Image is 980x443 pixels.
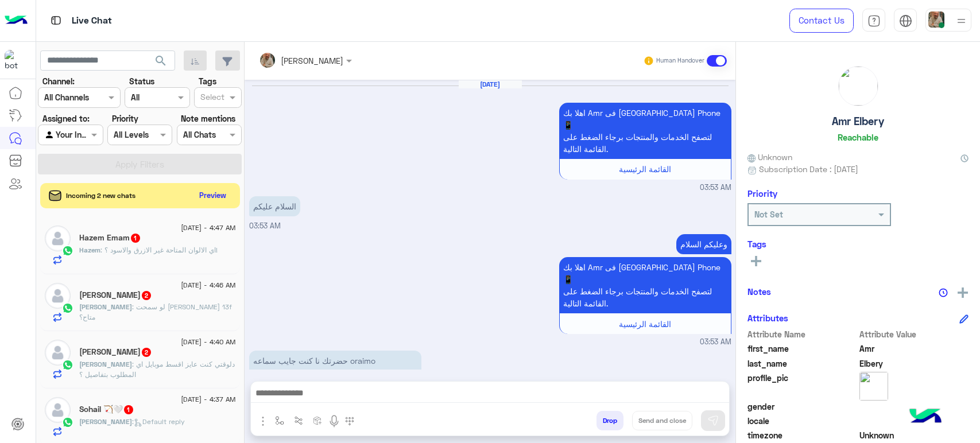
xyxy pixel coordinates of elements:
[270,411,289,430] button: select flow
[249,222,281,230] span: 03:53 AM
[256,414,270,428] img: send attachment
[700,182,731,193] span: 03:53 AM
[707,415,719,426] img: send message
[789,9,854,33] a: Contact Us
[249,196,300,216] p: 11/8/2025, 3:53 AM
[181,112,235,125] label: Note mentions
[45,226,71,251] img: defaultAdmin.png
[747,343,857,355] span: first_name
[345,417,354,426] img: make a call
[5,9,28,33] img: Logo
[899,14,912,28] img: tab
[181,394,235,405] span: [DATE] - 4:37 AM
[596,411,623,430] button: Drop
[759,163,858,175] span: Subscription Date : [DATE]
[867,14,881,28] img: tab
[62,417,73,428] img: WhatsApp
[79,290,152,300] h5: Ahmed Badawy
[656,56,704,65] small: Human Handover
[859,429,969,441] span: Unknown
[289,411,308,430] button: Trigger scenario
[5,50,25,71] img: 1403182699927242
[747,415,857,427] span: locale
[839,67,878,106] img: picture
[954,14,969,28] img: profile
[62,245,73,257] img: WhatsApp
[619,164,671,174] span: القائمة الرئيسية
[859,415,969,427] span: null
[79,302,232,321] span: لو سمحت اوبو رينو 13f متاح؟
[747,357,857,370] span: last_name
[327,414,341,428] img: send voice note
[129,75,154,87] label: Status
[199,91,224,106] div: Select
[49,13,63,28] img: tab
[199,75,216,87] label: Tags
[559,257,731,313] p: 11/8/2025, 3:53 AM
[838,132,878,142] h6: Reachable
[181,280,235,290] span: [DATE] - 4:46 AM
[632,411,692,430] button: Send and close
[132,417,185,426] span: : Default reply
[38,154,242,174] button: Apply Filters
[62,359,73,371] img: WhatsApp
[79,417,132,426] span: [PERSON_NAME]
[928,11,944,28] img: userImage
[747,401,857,413] span: gender
[459,80,522,88] h6: [DATE]
[154,54,168,68] span: search
[747,188,777,199] h6: Priority
[42,112,90,125] label: Assigned to:
[939,288,948,297] img: notes
[619,319,671,329] span: القائمة الرئيسية
[142,291,151,300] span: 2
[832,115,884,128] h5: Amr Elbery
[112,112,138,125] label: Priority
[905,397,946,437] img: hulul-logo.png
[62,302,73,314] img: WhatsApp
[294,416,303,425] img: Trigger scenario
[79,347,152,357] h5: Mohamed
[676,234,731,254] p: 11/8/2025, 3:53 AM
[747,239,969,249] h6: Tags
[79,360,132,368] span: [PERSON_NAME]
[42,75,75,87] label: Channel:
[100,246,218,254] span: اي الالوان المتاحة غير الازرق والاسود ؟!
[79,302,132,311] span: [PERSON_NAME]
[181,223,235,233] span: [DATE] - 4:47 AM
[181,337,235,347] span: [DATE] - 4:40 AM
[79,360,235,379] span: دلوقتي كنت عايز اقسط موبايل اي المطلوب بتفاصيل ؟
[66,191,135,201] span: Incoming 2 new chats
[308,411,327,430] button: create order
[747,151,792,163] span: Unknown
[859,357,969,370] span: Elbery
[195,187,231,204] button: Preview
[862,9,885,33] a: tab
[275,416,284,425] img: select flow
[313,416,322,425] img: create order
[958,287,968,298] img: add
[859,401,969,413] span: null
[747,313,788,323] h6: Attributes
[45,397,71,423] img: defaultAdmin.png
[747,372,857,398] span: profile_pic
[72,13,112,29] p: Live Chat
[859,343,969,355] span: Amr
[747,286,771,297] h6: Notes
[249,351,421,395] p: 11/8/2025, 3:53 AM
[700,337,731,348] span: 03:53 AM
[142,348,151,357] span: 2
[124,405,133,414] span: 1
[45,283,71,309] img: defaultAdmin.png
[859,328,969,340] span: Attribute Value
[131,234,140,243] span: 1
[79,246,100,254] span: Hazem
[747,328,857,340] span: Attribute Name
[147,50,175,75] button: search
[559,103,731,159] p: 11/8/2025, 3:53 AM
[859,372,888,401] img: picture
[79,405,134,414] h5: Sohail 🏹🤍
[79,233,141,243] h5: Hazem Emam
[747,429,857,441] span: timezone
[45,340,71,366] img: defaultAdmin.png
